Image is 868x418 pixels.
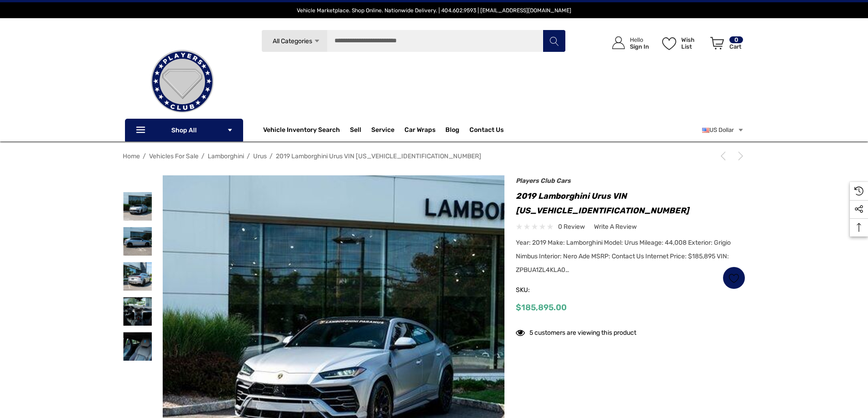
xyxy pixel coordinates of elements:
p: Hello [630,36,649,43]
img: Players Club | Cars For Sale [137,36,228,127]
svg: Icon Arrow Down [227,127,233,133]
span: Sell [350,126,361,136]
a: Players Club Cars [516,177,571,185]
span: Vehicle Marketplace. Shop Online. Nationwide Delivery. | 404.602.9593 | [EMAIL_ADDRESS][DOMAIN_NAME] [297,7,571,14]
p: Shop All [125,119,243,141]
p: Wish List [681,36,705,50]
svg: Recently Viewed [854,186,863,196]
span: $185,895.00 [516,302,567,312]
span: SKU: [516,284,561,297]
a: Sell [350,121,371,139]
a: Cart with 0 items [706,27,744,63]
svg: Social Media [854,205,863,214]
a: Lamborghini [208,152,244,160]
span: Car Wraps [404,126,435,136]
a: Blog [445,126,459,136]
span: 0 review [558,221,585,232]
a: Vehicles For Sale [149,152,199,160]
a: USD [702,121,744,139]
a: Wish List Wish List [658,27,706,59]
svg: Review Your Cart [710,37,724,50]
a: Contact Us [469,126,504,136]
svg: Icon Arrow Down [314,38,320,45]
a: All Categories Icon Arrow Down Icon Arrow Up [261,30,327,52]
svg: Icon User Account [612,36,625,49]
a: Sign in [602,27,653,59]
div: 5 customers are viewing this product [516,324,636,338]
a: Home [123,152,140,160]
a: Write a Review [594,221,637,232]
span: Write a Review [594,223,637,231]
svg: Wish List [662,37,676,50]
h1: 2019 Lamborghini Urus VIN [US_VEHICLE_IDENTIFICATION_NUMBER] [516,189,745,218]
svg: Icon Line [135,125,149,136]
span: Year: 2019 Make: Lamborghini Model: Urus Mileage: 44,008 Exterior: Grigio Nimbus Interior: Nero A... [516,239,731,274]
nav: Breadcrumb [123,148,745,164]
a: Urus [253,152,267,160]
img: For Sale: 2019 Lamborghini Urus VIN ZPBUA1ZL4KLA04368 [123,297,152,326]
img: For Sale: 2019 Lamborghini Urus VIN ZPBUA1ZL4KLA04368 [123,262,152,291]
a: Wish List [723,267,745,289]
a: Previous [718,151,731,161]
img: For Sale: 2019 Lamborghini Urus VIN ZPBUA1ZL4KLA04368 [123,227,152,256]
a: Service [371,126,394,136]
a: Next [733,151,745,161]
a: 2019 Lamborghini Urus VIN [US_VEHICLE_IDENTIFICATION_NUMBER] [276,152,481,160]
p: 0 [729,36,743,43]
button: Search [543,30,565,52]
p: Sign In [630,43,649,50]
a: Car Wraps [404,121,445,139]
p: Cart [729,43,743,50]
img: For Sale: 2019 Lamborghini Urus VIN ZPBUA1ZL4KLA04368 [123,192,152,221]
svg: Top [850,223,868,232]
a: Vehicle Inventory Search [263,126,340,136]
img: For Sale: 2019 Lamborghini Urus VIN ZPBUA1ZL4KLA04368 [123,332,152,361]
svg: Wish List [729,273,739,283]
span: All Categories [272,37,312,45]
